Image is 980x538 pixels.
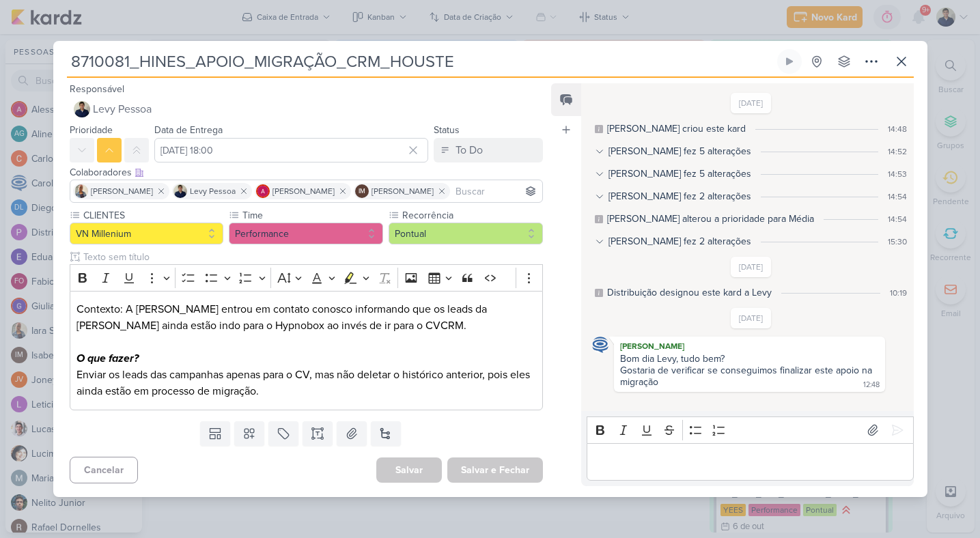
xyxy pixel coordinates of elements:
[890,287,907,299] div: 10:19
[70,97,544,122] button: Levy Pessoa
[888,145,907,158] div: 14:52
[620,365,875,388] div: Gostaria de verificar se conseguimos finalizar este apoio na migração
[70,83,124,95] label: Responsável
[608,234,751,249] div: [PERSON_NAME] fez 2 alterações
[74,184,88,198] img: Iara Santos
[81,250,544,264] input: Texto sem título
[888,168,907,180] div: 14:53
[70,264,544,291] div: Editor toolbar
[456,142,483,158] div: To Do
[784,56,795,67] div: Ligar relógio
[608,189,751,203] div: [PERSON_NAME] fez 2 alterações
[272,185,335,197] span: [PERSON_NAME]
[607,285,772,300] div: Distribuição designou este kard a Levy
[70,124,113,136] label: Prioridade
[76,352,139,365] strong: O que fazer?
[888,213,907,225] div: 14:54
[82,208,224,223] label: CLIENTES
[587,416,913,443] div: Editor toolbar
[256,184,270,198] img: Alessandra Gomes
[74,101,90,117] img: Levy Pessoa
[190,185,236,197] span: Levy Pessoa
[70,457,138,483] button: Cancelar
[608,167,751,181] div: [PERSON_NAME] fez 5 alterações
[76,367,535,399] p: Enviar os leads das campanhas apenas para o CV, mas não deletar o histórico anterior, pois eles a...
[595,289,603,297] div: Este log é visível à todos no kard
[863,380,880,391] div: 12:48
[70,291,544,410] div: Editor editing area: main
[888,190,907,203] div: 14:54
[434,138,543,162] button: To Do
[587,443,913,481] div: Editor editing area: main
[888,123,907,135] div: 14:48
[607,122,746,136] div: Caroline criou este kard
[453,183,540,199] input: Buscar
[372,185,434,197] span: [PERSON_NAME]
[595,125,603,133] div: Este log é visível à todos no kard
[70,223,224,244] button: VN Millenium
[595,215,603,223] div: Este log é visível à todos no kard
[888,236,907,248] div: 15:30
[401,208,543,223] label: Recorrência
[608,144,751,158] div: [PERSON_NAME] fez 5 alterações
[93,101,152,117] span: Levy Pessoa
[355,184,369,198] div: Isabella Machado Guimarães
[70,165,544,180] div: Colaboradores
[76,301,535,334] p: Contexto: A [PERSON_NAME] entrou em contato conosco informando que os leads da [PERSON_NAME] aind...
[607,212,814,226] div: Caroline alterou a prioridade para Média
[434,124,460,136] label: Status
[67,49,774,74] input: Kard Sem Título
[91,185,153,197] span: [PERSON_NAME]
[154,124,223,136] label: Data de Entrega
[241,208,383,223] label: Time
[359,188,365,195] p: IM
[617,339,882,353] div: [PERSON_NAME]
[592,337,608,353] img: Caroline Traven De Andrade
[154,138,429,162] input: Select a date
[173,184,187,198] img: Levy Pessoa
[389,223,543,244] button: Pontual
[620,353,878,365] div: Bom dia Levy, tudo bem?
[229,223,383,244] button: Performance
